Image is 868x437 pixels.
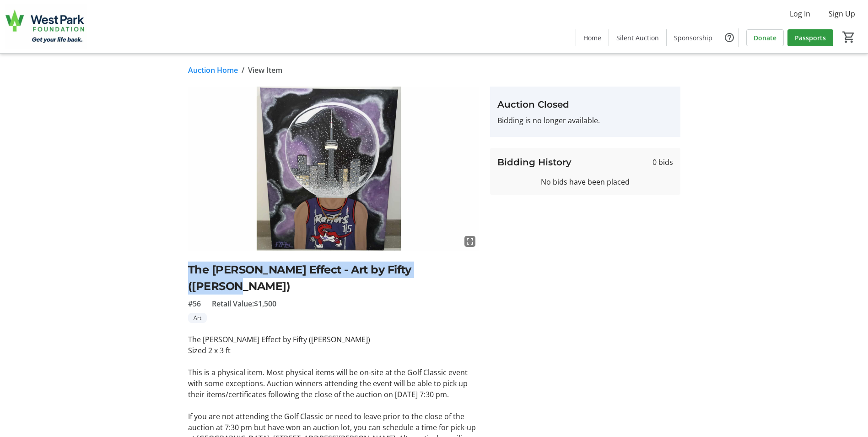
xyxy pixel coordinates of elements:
button: Cart [841,29,857,45]
p: Sized 2 x 3 ft [188,345,479,356]
p: Bidding is no longer available. [497,115,673,126]
button: Log In [782,6,818,21]
span: Sign Up [829,8,855,19]
h3: Auction Closed [497,98,673,111]
p: This is a physical item. Most physical items will be on-site at the Golf Classic event with some ... [188,367,479,400]
button: Help [720,28,739,47]
span: Log In [790,8,810,19]
span: Home [583,33,601,43]
a: Silent Auction [609,29,666,46]
a: Auction Home [188,65,238,76]
span: Retail Value: $1,500 [212,298,276,309]
a: Home [576,29,609,46]
mat-icon: fullscreen [464,236,475,247]
img: West Park Healthcare Centre Foundation's Logo [5,4,87,49]
h3: Bidding History [497,155,571,169]
button: Sign Up [821,6,863,21]
span: Passports [795,33,826,43]
span: Donate [754,33,776,43]
h2: The [PERSON_NAME] Effect - Art by Fifty ([PERSON_NAME]) [188,262,479,295]
tr-label-badge: Art [188,313,207,323]
span: Silent Auction [616,33,659,43]
img: Image [188,87,479,251]
a: Donate [746,29,784,46]
span: 0 bids [652,157,673,168]
a: Passports [787,29,833,46]
p: The [PERSON_NAME] Effect by Fifty ([PERSON_NAME]) [188,334,479,345]
span: Sponsorship [674,33,712,43]
span: View Item [248,65,282,76]
span: #56 [188,298,201,309]
div: No bids have been placed [497,176,673,187]
a: Sponsorship [667,29,720,46]
span: / [242,65,244,76]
